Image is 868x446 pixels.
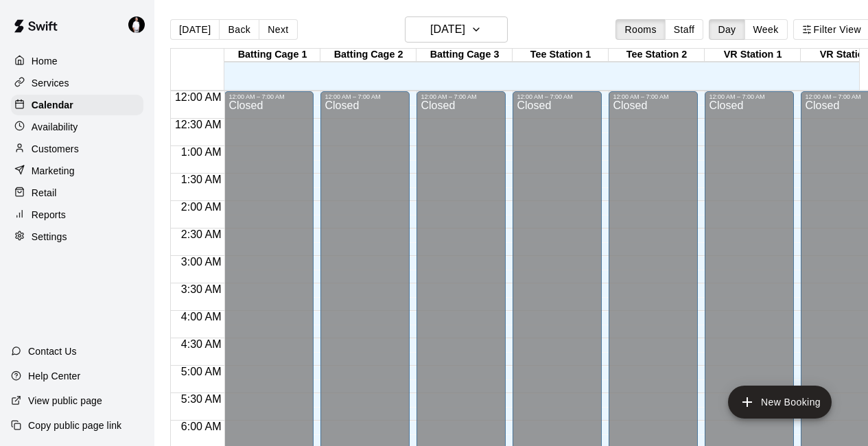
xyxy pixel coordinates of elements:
span: 1:30 AM [178,174,225,185]
div: Travis Hamilton [126,11,154,38]
div: Batting Cage 3 [417,49,513,62]
a: Home [11,51,143,71]
button: [DATE] [405,16,508,43]
p: Help Center [28,369,80,383]
div: Batting Cage 1 [224,49,320,62]
a: Services [11,73,143,93]
p: Home [32,54,58,68]
div: 12:00 AM – 7:00 AM [325,93,406,100]
div: 12:00 AM – 7:00 AM [613,93,694,100]
a: Availability [11,117,143,137]
button: Rooms [615,19,665,40]
p: View public page [28,394,102,408]
span: 5:30 AM [178,393,225,405]
div: 12:00 AM – 7:00 AM [228,93,309,100]
a: Retail [11,183,143,203]
a: Customers [11,139,143,159]
p: Services [32,76,69,90]
h6: [DATE] [430,20,465,39]
p: Settings [32,230,67,244]
button: Day [709,19,744,40]
div: 12:00 AM – 7:00 AM [421,93,502,100]
div: 12:00 AM – 7:00 AM [709,93,790,100]
a: Marketing [11,161,143,181]
a: Reports [11,204,143,225]
span: 4:00 AM [178,311,225,322]
button: Back [219,19,259,40]
button: Staff [665,19,704,40]
span: 6:00 AM [178,421,225,432]
p: Copy public page link [28,419,121,432]
a: Calendar [11,95,143,115]
div: Tee Station 1 [513,49,609,62]
img: Travis Hamilton [128,16,145,33]
span: 4:30 AM [178,338,225,350]
button: Next [259,19,297,40]
div: 12:00 AM – 7:00 AM [517,93,598,100]
button: [DATE] [170,19,220,40]
div: Tee Station 2 [609,49,705,62]
p: Contact Us [28,344,77,358]
p: Reports [32,208,66,222]
p: Availability [32,120,78,134]
span: 3:30 AM [178,283,225,295]
a: Settings [11,226,143,247]
p: Customers [32,142,79,156]
button: add [728,386,832,419]
span: 2:00 AM [178,201,225,213]
span: 1:00 AM [178,146,225,158]
span: 3:00 AM [178,256,225,268]
span: 2:30 AM [178,228,225,240]
p: Retail [32,186,57,200]
div: Batting Cage 2 [320,49,417,62]
div: VR Station 1 [705,49,801,62]
span: 12:00 AM [172,91,225,103]
span: 5:00 AM [178,366,225,377]
p: Marketing [32,164,75,178]
span: 12:30 AM [172,119,225,130]
p: Calendar [32,98,73,112]
button: Week [744,19,788,40]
